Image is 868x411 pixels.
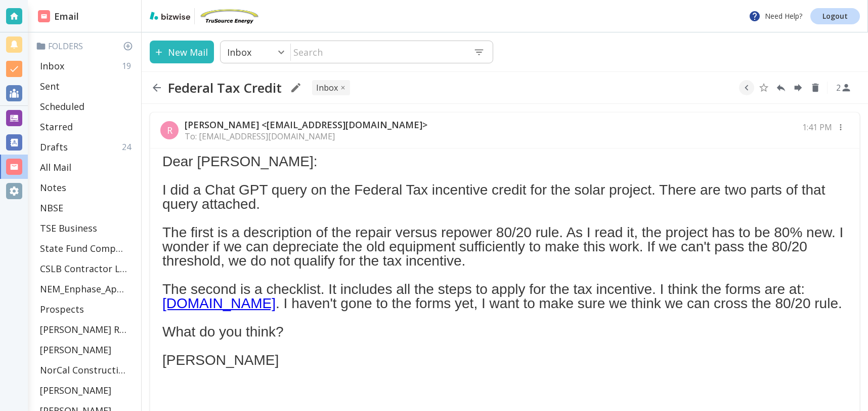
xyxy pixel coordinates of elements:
p: 19 [122,60,135,71]
a: Logout [810,8,860,24]
p: NEM_Enphase_Applications [40,283,127,295]
div: Starred [36,117,137,137]
p: All Mail [40,161,71,173]
p: Need Help? [749,10,802,22]
p: 24 [122,141,135,153]
div: [PERSON_NAME] [36,380,137,400]
p: [PERSON_NAME] Residence [40,323,127,335]
img: bizwise [150,12,190,20]
div: Prospects [36,299,137,319]
button: Forward [791,80,806,95]
p: Scheduled [40,100,84,113]
div: NEM_Enphase_Applications [36,279,137,299]
p: CSLB Contractor License [40,263,127,275]
p: Logout [822,13,848,20]
p: 1:41 PM [802,122,832,133]
div: Drafts24 [36,137,137,157]
p: TSE Business [40,222,97,234]
div: [PERSON_NAME] [36,340,137,360]
button: Delete [808,80,823,95]
div: All Mail [36,157,137,177]
p: Inbox [40,60,64,72]
div: State Fund Compensation [36,238,137,258]
p: [PERSON_NAME] <[EMAIL_ADDRESS][DOMAIN_NAME]> [185,119,427,131]
button: See Participants [832,76,856,100]
h2: Federal Tax Credit [168,80,282,96]
div: Sent [36,76,137,96]
p: State Fund Compensation [40,242,127,254]
p: R [167,124,172,136]
p: [PERSON_NAME] [40,384,111,396]
p: 2 [836,82,841,93]
p: NBSE [40,202,63,214]
div: [PERSON_NAME] Residence [36,319,137,340]
p: Sent [40,80,60,92]
p: Starred [40,121,73,133]
div: Notes [36,177,137,198]
h2: Email [38,10,79,23]
p: INBOX [316,82,338,93]
input: Search [291,42,465,62]
div: Scheduled [36,96,137,117]
p: NorCal Construction [40,364,127,376]
p: Notes [40,181,66,194]
div: NorCal Construction [36,360,137,380]
div: TSE Business [36,218,137,238]
p: Drafts [40,141,68,153]
img: DashboardSidebarEmail.svg [38,10,50,22]
img: TruSource Energy, Inc. [199,8,259,24]
div: Inbox19 [36,56,137,76]
p: Folders [36,41,137,52]
p: Prospects [40,303,84,315]
p: Inbox [227,46,251,58]
p: To: [EMAIL_ADDRESS][DOMAIN_NAME] [185,131,427,142]
button: New Mail [150,41,214,63]
div: CSLB Contractor License [36,258,137,279]
button: Reply [773,80,789,95]
div: NBSE [36,198,137,218]
p: [PERSON_NAME] [40,344,111,356]
div: R[PERSON_NAME] <[EMAIL_ADDRESS][DOMAIN_NAME]>To: [EMAIL_ADDRESS][DOMAIN_NAME]1:41 PM [150,113,859,148]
